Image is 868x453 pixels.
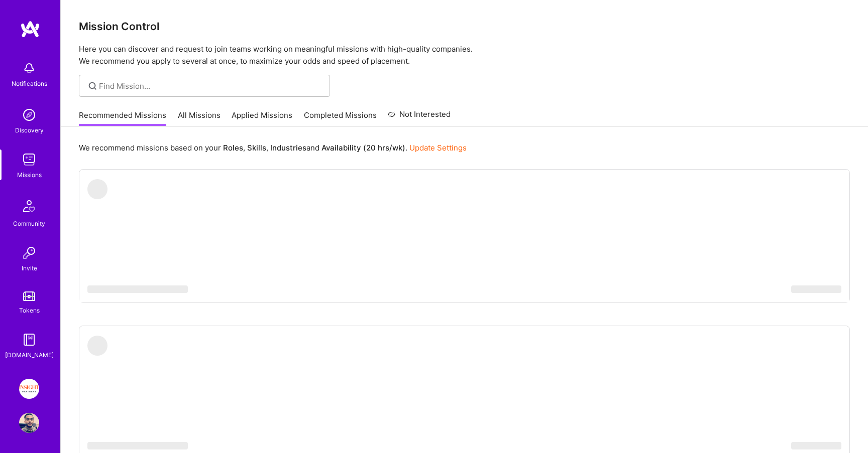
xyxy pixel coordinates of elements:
a: Completed Missions [304,110,377,126]
p: Here you can discover and request to join teams working on meaningful missions with high-quality ... [79,43,850,67]
div: Invite [22,263,37,273]
img: User Avatar [19,413,39,433]
img: guide book [19,330,39,350]
img: bell [19,58,39,78]
div: Missions [17,170,42,180]
div: Discovery [15,125,44,135]
img: teamwork [19,149,39,170]
img: discovery [19,105,39,125]
a: Update Settings [409,143,467,153]
div: [DOMAIN_NAME] [5,350,54,360]
p: We recommend missions based on your , , and . [79,142,467,153]
a: Applied Missions [232,110,292,126]
div: Notifications [12,78,47,89]
input: overall type: UNKNOWN_TYPE server type: NO_SERVER_DATA heuristic type: UNKNOWN_TYPE label: Find M... [99,81,322,91]
img: Community [17,194,41,218]
a: User Avatar [17,413,42,433]
a: Recommended Missions [79,110,166,126]
i: icon SearchGrey [87,80,98,92]
img: tokens [23,291,35,301]
a: Insight Partners: Data & AI - Sourcing [17,379,42,399]
div: Community [13,218,45,229]
b: Availability (20 hrs/wk) [321,143,405,153]
b: Industries [270,143,306,153]
b: Roles [223,143,243,153]
b: Skills [247,143,266,153]
div: Tokens [19,305,40,316]
h3: Mission Control [79,20,850,33]
img: Insight Partners: Data & AI - Sourcing [19,379,39,399]
a: All Missions [178,110,221,126]
a: Not Interested [388,108,451,126]
img: logo [20,20,40,38]
img: Invite [19,243,39,263]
